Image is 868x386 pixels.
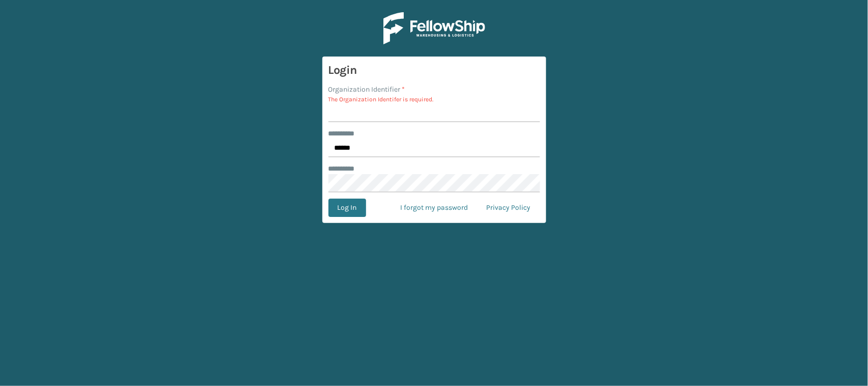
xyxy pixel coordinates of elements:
[477,199,540,217] a: Privacy Policy
[328,84,405,95] label: Organization Identifier
[383,12,485,44] img: Logo
[328,199,366,217] button: Log In
[328,95,540,104] p: The Organization Identifer is required.
[328,63,540,78] h3: Login
[392,199,477,217] a: I forgot my password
